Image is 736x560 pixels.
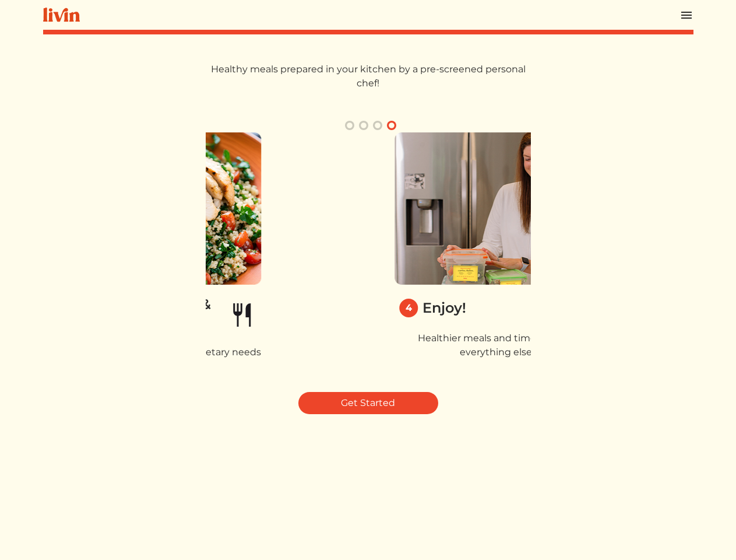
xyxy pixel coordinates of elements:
div: 4 [399,299,418,317]
img: 4_enjoy-8f123e45e2edd3d0201a964eb5876590fc32eaf43c630a0bccfc34c482d3e712.png [395,132,598,285]
img: menu_hamburger-cb6d353cf0ecd9f46ceae1c99ecbeb4a00e71ca567a856bd81f57e9d8c17bb26.svg [679,8,693,22]
img: fork_knife-af0e252cd690bf5fb846470a45bb6714ae1d200bcc91b415bdda3fab28bc552f.svg [228,294,256,336]
a: Get Started [298,392,438,414]
p: Healthier meals and time back for everything else. [395,331,598,359]
p: Healthy meals prepared in your kitchen by a pre-screened personal chef! [206,62,531,90]
div: Enjoy! [422,297,466,318]
p: Customize your meals for any dietary needs or preferences. [57,345,261,373]
img: livin-logo-a0d97d1a881af30f6274990eb6222085a2533c92bbd1e4f22c21b4f0d0e3210c.svg [43,8,80,22]
img: 3_pick_meals_chef-55c25994047693acd1d7c2a6e48fda01511ef7206c9398e080ddcb204787bdba.png [57,132,261,285]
